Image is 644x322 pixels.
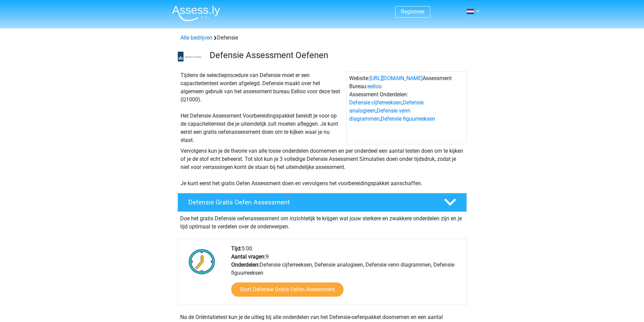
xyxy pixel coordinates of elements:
[369,75,423,81] a: [URL][DOMAIN_NAME]
[381,116,435,122] a: Defensie figuurreeksen
[177,212,467,231] div: Doe het gratis Defensie oefenassessment om inzichtelijk te krijgen wat jouw sterkere en zwakkere ...
[226,245,466,305] div: 5:00 9 Defensie cijferreeksen, Defensie analogieen, Defensie venn diagrammen, Defensie figuurreeksen
[188,198,433,206] h4: Defensie Gratis Oefen Assessment
[231,262,260,268] b: Onderdelen:
[349,99,402,106] a: Defensie cijferreeksen
[349,99,424,114] a: Defensie analogieen
[367,83,382,90] a: eelloo
[172,5,220,21] img: Assessly
[401,8,425,15] a: Registreer
[210,50,461,60] h3: Defensie Assessment Oefenen
[178,34,467,42] div: Defensie
[231,282,343,297] a: Start Defensie Gratis Oefen Assessment
[178,147,467,188] div: Vervolgens kun je de theorie van alle losse onderdelen doornemen en per onderdeel een aantal test...
[346,71,467,144] div: Website: Assessment Bureau: Assessment Onderdelen: , , ,
[231,245,242,252] b: Tijd:
[178,71,346,144] div: Tijdens de selectieprocedure van Defensie moet er een capaciteitentest worden afgelegd. Defensie ...
[349,107,410,122] a: Defensie venn diagrammen
[185,245,219,278] img: Klok
[231,253,266,260] b: Aantal vragen:
[181,34,212,41] a: Alle bedrijven
[175,193,470,212] a: Defensie Gratis Oefen Assessment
